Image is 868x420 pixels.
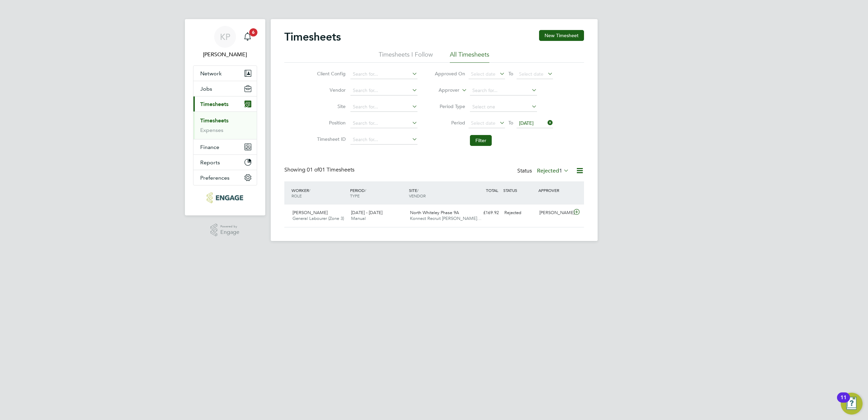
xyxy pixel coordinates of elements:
input: Search for... [350,135,417,145]
span: Jobs [200,86,212,92]
div: Status [517,166,570,176]
li: All Timesheets [450,50,489,63]
button: Timesheets [193,96,257,111]
span: TYPE [350,193,360,198]
span: General Labourer (Zone 3) [293,215,344,221]
a: Go to home page [193,192,257,203]
span: Reports [200,159,220,166]
label: Rejected [537,167,569,174]
div: 11 [840,397,847,406]
span: 01 of [307,166,319,173]
button: Finance [193,139,257,154]
label: Site [315,103,346,109]
span: Finance [200,144,219,150]
a: 6 [241,26,254,48]
label: Client Config [315,71,346,77]
img: konnectrecruit-logo-retina.png [207,192,243,203]
span: / [365,187,366,193]
span: North Whiteley Phase 9A [410,210,459,215]
button: Jobs [193,81,257,96]
span: Network [200,70,222,77]
span: KP [220,32,230,41]
span: Select date [471,120,495,126]
div: STATUS [502,184,537,196]
span: Select date [519,71,543,77]
span: [PERSON_NAME] [293,210,328,215]
div: PERIOD [348,184,407,202]
span: Manual [351,215,366,221]
div: Timesheets [193,111,257,139]
a: Timesheets [200,117,228,124]
input: Select one [470,102,537,112]
a: Powered byEngage [210,224,239,237]
button: Preferences [193,170,257,185]
input: Search for... [350,86,417,95]
span: Powered by [220,224,239,229]
nav: Main navigation [185,19,265,215]
span: VENDOR [409,193,426,198]
button: Open Resource Center, 11 new notifications [841,393,863,415]
span: Timesheets [200,101,228,107]
span: To [506,69,515,78]
span: To [506,118,515,127]
div: APPROVER [537,184,572,196]
label: Approved On [435,71,465,77]
span: Engage [220,229,239,235]
button: New Timesheet [539,30,584,41]
a: Expenses [200,127,223,133]
button: Reports [193,155,257,170]
span: Kasia Piwowar [193,50,257,59]
span: [DATE] - [DATE] [351,210,382,215]
span: / [309,187,310,193]
button: Network [193,66,257,81]
span: TOTAL [486,187,498,193]
span: 01 Timesheets [307,166,354,173]
span: 6 [249,28,257,36]
li: Timesheets I Follow [379,50,433,63]
label: Timesheet ID [315,136,346,142]
a: KP[PERSON_NAME] [193,26,257,59]
input: Search for... [350,119,417,128]
input: Search for... [350,70,417,79]
label: Period Type [435,103,465,109]
label: Period [435,120,465,126]
span: / [417,187,419,193]
div: [PERSON_NAME] [537,207,572,219]
button: Filter [470,135,492,146]
label: Position [315,120,346,126]
h2: Timesheets [284,30,341,44]
label: Approver [429,87,459,94]
div: £169.92 [466,207,502,219]
label: Vendor [315,87,346,93]
span: Preferences [200,175,230,181]
input: Search for... [470,86,537,95]
div: Showing [284,166,356,174]
input: Search for... [350,102,417,112]
span: 1 [559,167,562,174]
span: Konnect Recruit [PERSON_NAME]… [410,215,482,221]
span: ROLE [291,193,302,198]
div: SITE [407,184,466,202]
div: Rejected [502,207,537,219]
span: [DATE] [519,120,534,126]
div: WORKER [290,184,349,202]
span: Select date [471,71,495,77]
